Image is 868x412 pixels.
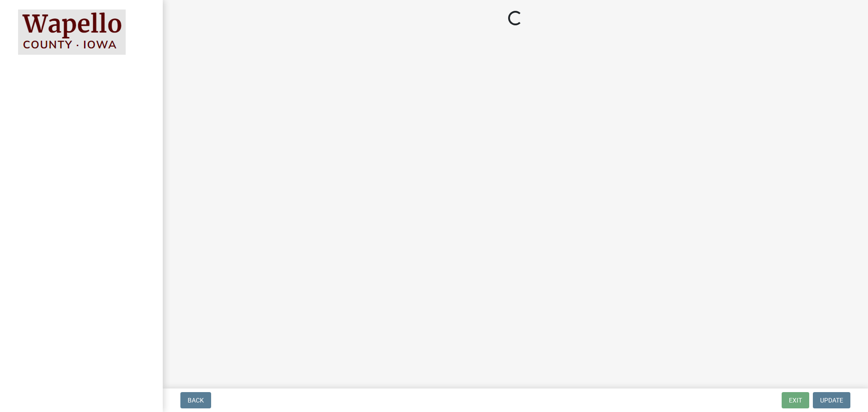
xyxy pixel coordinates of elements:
[820,397,843,404] span: Update
[18,9,126,55] img: Wapello County, Iowa
[813,392,850,408] button: Update
[782,392,809,408] button: Exit
[188,397,204,404] span: Back
[180,392,211,408] button: Back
